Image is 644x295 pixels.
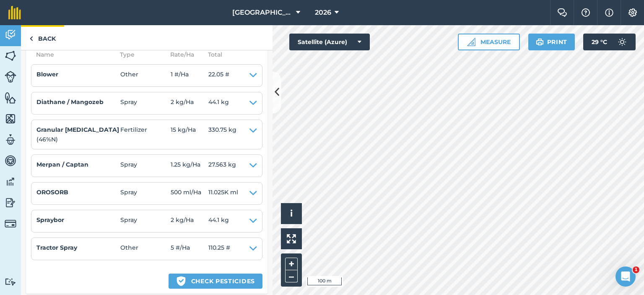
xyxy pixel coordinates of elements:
span: Type [115,50,165,59]
span: Name [31,50,115,59]
button: Check pesticides [169,274,262,289]
h4: Spraybor [36,215,120,225]
span: 29 ° C [592,34,607,50]
summary: Diathane / MangozebSpray2 kg/Ha44.1 kg [36,97,257,109]
span: 27.563 kg [208,160,236,172]
summary: BlowerOther1 #/Ha22.05 # [36,70,257,81]
h4: Diathane / Mangozeb [36,97,120,107]
h4: Tractor Spray [36,243,120,252]
span: 110.25 # [208,243,230,255]
img: svg+xml;base64,PD94bWwgdmVyc2lvbj0iMS4wIiBlbmNvZGluZz0idXRmLTgiPz4KPCEtLSBHZW5lcmF0b3I6IEFkb2JlIE... [5,175,16,188]
img: svg+xml;base64,PD94bWwgdmVyc2lvbj0iMS4wIiBlbmNvZGluZz0idXRmLTgiPz4KPCEtLSBHZW5lcmF0b3I6IEFkb2JlIE... [5,196,16,209]
span: Spray [120,215,171,227]
span: 2026 [315,8,331,18]
span: i [290,208,293,219]
summary: Granular [MEDICAL_DATA](46%N)Fertilizer15 kg/Ha330.75 kg [36,125,257,144]
button: Measure [458,34,520,50]
h4: Merpan / Captan [36,160,120,169]
span: Spray [120,160,171,172]
img: A question mark icon [581,8,591,17]
button: Print [528,34,575,50]
h4: Granular [MEDICAL_DATA] [36,125,120,134]
span: Total [203,50,222,59]
span: 1.25 kg / Ha [171,160,208,172]
img: svg+xml;base64,PD94bWwgdmVyc2lvbj0iMS4wIiBlbmNvZGluZz0idXRmLTgiPz4KPCEtLSBHZW5lcmF0b3I6IEFkb2JlIE... [5,154,16,167]
summary: SprayborSpray2 kg/Ha44.1 kg [36,215,257,227]
button: i [281,203,302,224]
span: 11.025K ml [208,188,238,199]
span: 44.1 kg [208,97,229,109]
span: Spray [120,188,171,199]
h4: Blower [36,70,120,79]
img: svg+xml;base64,PD94bWwgdmVyc2lvbj0iMS4wIiBlbmNvZGluZz0idXRmLTgiPz4KPCEtLSBHZW5lcmF0b3I6IEFkb2JlIE... [5,133,16,146]
span: Spray [120,97,171,109]
summary: Merpan / CaptanSpray1.25 kg/Ha27.563 kg [36,160,257,172]
img: fieldmargin Logo [8,6,21,19]
span: Other [120,70,171,81]
img: svg+xml;base64,PD94bWwgdmVyc2lvbj0iMS4wIiBlbmNvZGluZz0idXRmLTgiPz4KPCEtLSBHZW5lcmF0b3I6IEFkb2JlIE... [5,218,16,230]
span: 1 # / Ha [171,70,208,81]
button: 29 °C [583,34,636,50]
button: – [285,270,298,282]
span: 330.75 kg [208,125,236,144]
span: 2 kg / Ha [171,215,208,227]
img: svg+xml;base64,PHN2ZyB4bWxucz0iaHR0cDovL3d3dy53My5vcmcvMjAwMC9zdmciIHdpZHRoPSI1NiIgaGVpZ2h0PSI2MC... [5,112,16,125]
img: Two speech bubbles overlapping with the left bubble in the forefront [557,8,567,17]
img: A cog icon [628,8,638,17]
summary: Tractor SprayOther5 #/Ha110.25 # [36,243,257,255]
span: 15 kg / Ha [171,125,208,144]
p: ( 46 % N ) [36,135,120,144]
span: Other [120,243,171,255]
span: 22.05 # [208,70,229,81]
span: 500 ml / Ha [171,188,208,199]
span: 44.1 kg [208,215,229,227]
img: svg+xml;base64,PHN2ZyB4bWxucz0iaHR0cDovL3d3dy53My5vcmcvMjAwMC9zdmciIHdpZHRoPSIxOSIgaGVpZ2h0PSIyNC... [536,37,544,47]
img: svg+xml;base64,PHN2ZyB4bWxucz0iaHR0cDovL3d3dy53My5vcmcvMjAwMC9zdmciIHdpZHRoPSI1NiIgaGVpZ2h0PSI2MC... [5,50,16,62]
span: [GEOGRAPHIC_DATA] [232,8,293,18]
button: Satellite (Azure) [289,34,370,50]
span: Fertilizer [120,125,171,144]
span: Rate/ Ha [165,50,203,59]
img: svg+xml;base64,PHN2ZyB4bWxucz0iaHR0cDovL3d3dy53My5vcmcvMjAwMC9zdmciIHdpZHRoPSIxNyIgaGVpZ2h0PSIxNy... [605,8,613,18]
span: 2 kg / Ha [171,97,208,109]
span: 5 # / Ha [171,243,208,255]
img: Ruler icon [467,38,475,46]
h4: OROSORB [36,188,120,197]
img: Four arrows, one pointing top left, one top right, one bottom right and the last bottom left [287,234,296,243]
img: svg+xml;base64,PD94bWwgdmVyc2lvbj0iMS4wIiBlbmNvZGluZz0idXRmLTgiPz4KPCEtLSBHZW5lcmF0b3I6IEFkb2JlIE... [5,278,16,286]
summary: OROSORBSpray500 ml/Ha11.025K ml [36,188,257,199]
iframe: Intercom live chat [615,266,636,287]
span: 1 [633,266,639,273]
img: svg+xml;base64,PD94bWwgdmVyc2lvbj0iMS4wIiBlbmNvZGluZz0idXRmLTgiPz4KPCEtLSBHZW5lcmF0b3I6IEFkb2JlIE... [5,71,16,83]
img: svg+xml;base64,PHN2ZyB4bWxucz0iaHR0cDovL3d3dy53My5vcmcvMjAwMC9zdmciIHdpZHRoPSI1NiIgaGVpZ2h0PSI2MC... [5,91,16,104]
a: Back [21,25,64,50]
img: svg+xml;base64,PD94bWwgdmVyc2lvbj0iMS4wIiBlbmNvZGluZz0idXRmLTgiPz4KPCEtLSBHZW5lcmF0b3I6IEFkb2JlIE... [614,34,631,50]
button: + [285,258,298,270]
img: svg+xml;base64,PD94bWwgdmVyc2lvbj0iMS4wIiBlbmNvZGluZz0idXRmLTgiPz4KPCEtLSBHZW5lcmF0b3I6IEFkb2JlIE... [5,29,16,41]
img: svg+xml;base64,PHN2ZyB4bWxucz0iaHR0cDovL3d3dy53My5vcmcvMjAwMC9zdmciIHdpZHRoPSI5IiBoZWlnaHQ9IjI0Ii... [29,34,33,44]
